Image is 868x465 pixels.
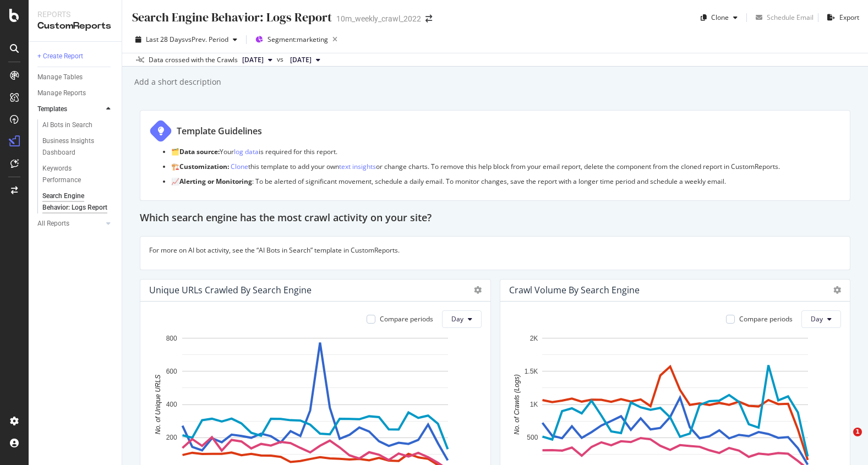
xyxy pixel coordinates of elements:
div: Crawl Volume By Search Engine [509,285,640,296]
div: For more on AI bot activity, see the “AI Bots in Search” template in CustomReports. [140,236,850,270]
button: Clone [696,9,742,26]
a: AI Bots in Search [42,119,114,131]
a: Templates [37,103,103,115]
p: 📈 : To be alerted of significant movement, schedule a daily email. To monitor changes, save the r... [171,177,841,186]
div: arrow-right-arrow-left [425,15,432,23]
strong: Data source: [179,147,220,156]
div: Reports [37,9,113,20]
a: All Reports [37,218,103,229]
text: No. of Crawls (Logs) [512,374,520,434]
text: 500 [527,434,538,441]
text: 2K [529,334,538,342]
text: 1K [529,401,538,408]
div: Compare periods [739,314,793,324]
a: + Create Report [37,51,114,62]
text: 1.5K [524,368,538,375]
text: 200 [166,434,177,441]
div: Export [839,13,859,22]
button: Day [801,310,841,328]
text: No. of Unique URLS [154,374,162,434]
span: 1 [853,428,862,436]
p: 🗂️ Your is required for this report. [171,147,841,156]
a: text insights [339,162,376,171]
a: Manage Tables [37,72,114,83]
div: Unique URLs Crawled By Search Engine [149,285,312,296]
div: Add a short description [133,76,221,87]
span: vs Prev. Period [185,35,228,44]
div: CustomReports [37,20,113,32]
span: Segment: marketing [268,35,328,44]
div: Search Engine Behavior: Logs Report [42,190,107,214]
span: Last 28 Days [146,35,185,44]
p: 🏗️ this template to add your own or change charts. To remove this help block from your email repo... [171,162,841,171]
button: Export [823,9,859,26]
a: Manage Reports [37,87,114,99]
div: All Reports [37,218,69,229]
button: Day [442,310,482,328]
div: Business Insights Dashboard [42,135,106,158]
div: Template Guidelines [177,125,262,138]
div: Schedule Email [767,13,814,22]
div: Manage Tables [37,72,83,83]
a: Keywords Performance [42,163,114,186]
a: Clone [231,162,248,171]
div: Search Engine Behavior: Logs Report [131,9,332,26]
div: Which search engine has the most crawl activity on your site? [140,210,850,227]
button: Segment:marketing [251,31,342,48]
button: [DATE] [286,53,325,67]
strong: Alerting or Monitoring [179,177,252,186]
div: Keywords Performance [42,163,104,186]
div: Templates [37,103,67,115]
text: 600 [166,368,177,375]
div: Data crossed with the Crawls [149,55,238,65]
span: Day [451,314,463,324]
span: 2025 Jul. 8th [290,55,312,65]
span: Day [811,314,823,324]
text: 800 [166,334,177,342]
div: Clone [711,13,729,22]
div: Manage Reports [37,87,86,99]
div: Template Guidelines 🗂️Data source:Yourlog datais required for this report. 🏗️Customization: Clone... [140,110,850,201]
button: Last 28 DaysvsPrev. Period [131,31,242,48]
button: [DATE] [238,53,277,67]
button: Schedule Email [751,9,814,26]
a: log data [234,147,259,156]
span: 2025 Jul. 29th [242,55,264,65]
div: AI Bots in Search [42,119,92,131]
strong: Customization: [179,162,229,171]
p: For more on AI bot activity, see the “AI Bots in Search” template in CustomReports. [149,245,841,255]
div: Compare periods [380,314,433,324]
h2: Which search engine has the most crawl activity on your site? [140,210,432,227]
div: + Create Report [37,51,83,62]
span: vs [277,54,286,64]
div: 10m_weekly_crawl_2022 [336,13,421,24]
a: Search Engine Behavior: Logs Report [42,190,114,214]
text: 400 [166,401,177,408]
iframe: Intercom live chat [831,428,857,454]
a: Business Insights Dashboard [42,135,114,158]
